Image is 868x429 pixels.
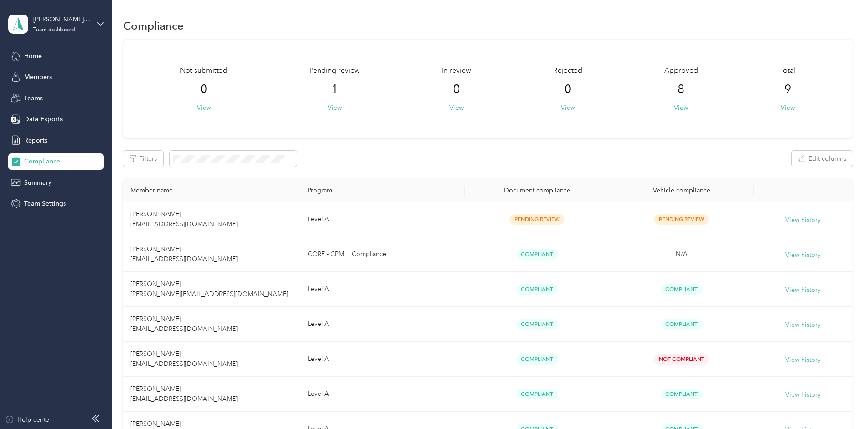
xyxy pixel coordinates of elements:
td: Level A [300,342,464,377]
span: Members [24,72,52,82]
button: View history [785,320,821,330]
span: Compliant [516,389,558,399]
span: 0 [200,82,207,97]
span: Teams [24,94,43,103]
th: Program [300,179,464,202]
span: [PERSON_NAME] [EMAIL_ADDRESS][DOMAIN_NAME] [130,245,238,263]
span: Compliant [661,284,703,295]
td: Level A [300,202,464,237]
span: Compliant [661,319,703,330]
button: View [561,103,575,113]
h1: Compliance [123,21,184,30]
td: Level A [300,272,464,307]
span: [PERSON_NAME] [EMAIL_ADDRESS][DOMAIN_NAME] [130,210,238,228]
span: Compliant [516,284,558,295]
span: N/A [676,250,688,258]
span: 1 [331,82,338,97]
div: [PERSON_NAME] Team [33,15,90,24]
div: Team dashboard [33,27,75,33]
button: View [328,103,342,113]
iframe: Everlance-gr Chat Button Frame [817,378,868,429]
span: Rejected [553,65,582,76]
span: Data Exports [24,114,63,124]
span: Team Settings [24,199,66,208]
span: Compliance [24,157,60,166]
div: Document compliance [472,187,602,194]
span: Reports [24,136,47,145]
span: Compliant [516,354,558,365]
button: View history [785,215,821,225]
td: Level A [300,377,464,412]
span: Pending review [309,65,360,76]
span: 9 [784,82,791,97]
span: Summary [24,178,51,187]
span: Compliant [516,319,558,330]
span: Compliant [661,389,703,399]
span: [PERSON_NAME] [EMAIL_ADDRESS][DOMAIN_NAME] [130,385,238,403]
td: Level A [300,307,464,342]
span: Pending Review [654,214,709,225]
span: Not Compliant [654,354,709,365]
span: 0 [564,82,571,97]
span: Not submitted [180,65,227,76]
button: View [781,103,795,113]
button: Edit columns [792,151,853,167]
span: 8 [678,82,684,97]
div: Vehicle compliance [617,187,747,194]
button: View [449,103,464,113]
button: View history [785,355,821,365]
span: [PERSON_NAME] [EMAIL_ADDRESS][DOMAIN_NAME] [130,315,238,333]
button: Filters [123,151,163,167]
button: Help center [5,415,51,424]
span: Pending Review [509,214,564,225]
span: [PERSON_NAME] [PERSON_NAME][EMAIL_ADDRESS][DOMAIN_NAME] [130,280,288,298]
span: Compliant [516,249,558,260]
span: Approved [664,65,698,76]
button: View history [785,390,821,400]
button: View history [785,250,821,260]
span: Home [24,51,42,61]
button: View [674,103,688,113]
td: CORE - CPM + Compliance [300,237,464,272]
span: Total [780,65,795,76]
button: View history [785,285,821,295]
th: Member name [123,179,300,202]
span: 0 [453,82,460,97]
span: In review [442,65,471,76]
button: View [197,103,211,113]
span: [PERSON_NAME] [EMAIL_ADDRESS][DOMAIN_NAME] [130,350,238,368]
